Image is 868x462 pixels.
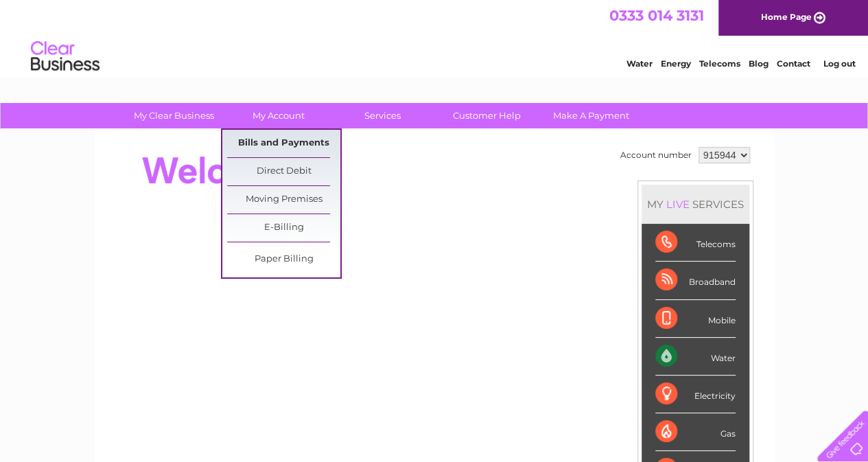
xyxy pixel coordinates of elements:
[655,262,736,299] div: Broadband
[30,36,100,78] img: logo.png
[222,103,335,128] a: My Account
[655,300,736,338] div: Mobile
[664,198,692,211] div: LIVE
[609,7,704,24] a: 0333 014 3131
[823,58,855,69] a: Log out
[655,413,736,451] div: Gas
[777,58,810,69] a: Contact
[655,224,736,262] div: Telecoms
[661,58,691,69] a: Energy
[535,103,648,128] a: Make A Payment
[655,338,736,376] div: Water
[227,214,340,242] a: E-Billing
[227,186,340,213] a: Moving Premises
[749,58,769,69] a: Blog
[626,58,653,69] a: Water
[110,8,759,67] div: Clear Business is a trading name of Verastar Limited (registered in [GEOGRAPHIC_DATA] No. 3667643...
[617,143,695,167] td: Account number
[227,246,340,273] a: Paper Billing
[430,103,543,128] a: Customer Help
[699,58,740,69] a: Telecoms
[227,158,340,185] a: Direct Debit
[117,103,231,128] a: My Clear Business
[227,130,340,157] a: Bills and Payments
[326,103,439,128] a: Services
[655,376,736,413] div: Electricity
[642,185,749,224] div: MY SERVICES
